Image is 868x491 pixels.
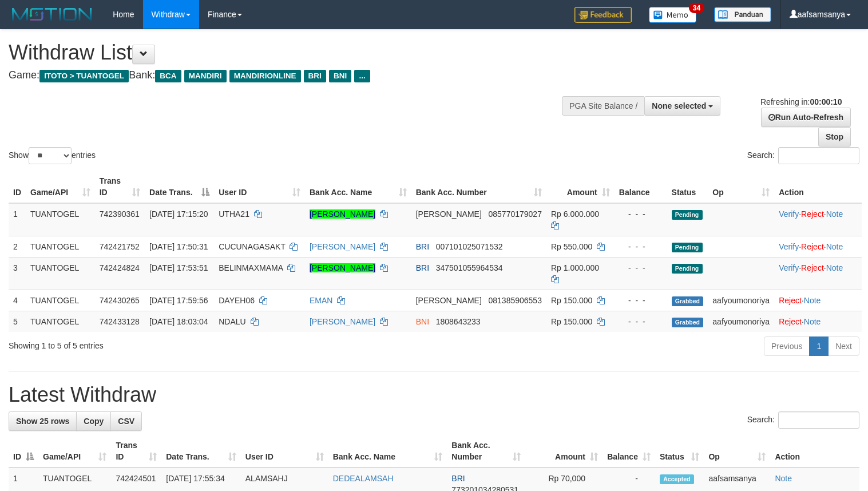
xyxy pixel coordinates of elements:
[760,97,842,106] span: Refreshing in:
[9,335,353,351] div: Showing 1 to 5 of 5 entries
[26,257,95,290] td: TUANTOGEL
[145,171,214,203] th: Date Trans.: activate to sort column descending
[38,435,111,468] th: Game/API: activate to sort column ascending
[779,242,799,251] a: Verify
[447,435,525,468] th: Bank Acc. Number: activate to sort column ascending
[619,262,663,274] div: - - -
[100,209,140,219] span: 742390361
[747,147,859,164] label: Search:
[9,147,96,164] label: Show entries
[416,242,429,251] span: BRI
[551,263,599,272] span: Rp 1.000.000
[672,264,703,274] span: Pending
[603,435,655,468] th: Balance: activate to sort column ascending
[416,263,429,272] span: BRI
[416,209,482,219] span: [PERSON_NAME]
[810,97,842,106] strong: 00:00:10
[9,41,567,64] h1: Withdraw List
[551,296,592,305] span: Rp 150.000
[84,417,104,426] span: Copy
[672,318,704,327] span: Grabbed
[149,209,208,219] span: [DATE] 17:15:20
[489,209,542,219] span: Copy 085770179027 to clipboard
[489,296,542,305] span: Copy 081385906553 to clipboard
[770,435,859,468] th: Action
[76,411,111,431] a: Copy
[649,7,697,23] img: Button%20Memo.svg
[708,290,774,311] td: aafyoumonoriya
[747,411,859,429] label: Search:
[667,171,708,203] th: Status
[525,435,603,468] th: Amount: activate to sort column ascending
[9,383,859,406] h1: Latest Withdraw
[551,209,599,219] span: Rp 6.000.000
[660,474,694,484] span: Accepted
[672,243,703,252] span: Pending
[39,70,129,82] span: ITOTO > TUANTOGEL
[828,336,859,356] a: Next
[149,296,208,305] span: [DATE] 17:59:56
[774,290,862,311] td: ·
[241,435,328,468] th: User ID: activate to sort column ascending
[774,171,862,203] th: Action
[9,236,26,257] td: 2
[328,435,447,468] th: Bank Acc. Name: activate to sort column ascending
[551,317,592,326] span: Rp 150.000
[801,242,824,251] a: Reject
[9,203,26,236] td: 1
[184,70,227,82] span: MANDIRI
[310,209,375,219] a: [PERSON_NAME]
[329,70,351,82] span: BNI
[310,296,332,305] a: EMAN
[26,290,95,311] td: TUANTOGEL
[672,210,703,220] span: Pending
[619,316,663,327] div: - - -
[219,209,249,219] span: UTHA21
[804,296,821,305] a: Note
[779,209,799,219] a: Verify
[619,295,663,306] div: - - -
[416,296,482,305] span: [PERSON_NAME]
[100,296,140,305] span: 742430265
[704,435,770,468] th: Op: activate to sort column ascending
[16,417,69,426] span: Show 25 rows
[305,171,411,203] th: Bank Acc. Name: activate to sort column ascending
[761,108,851,127] a: Run Auto-Refresh
[708,171,774,203] th: Op: activate to sort column ascending
[778,147,859,164] input: Search:
[436,317,481,326] span: Copy 1808643233 to clipboard
[574,7,632,23] img: Feedback.jpg
[689,3,704,13] span: 34
[809,336,829,356] a: 1
[818,127,851,146] a: Stop
[149,263,208,272] span: [DATE] 17:53:51
[655,435,704,468] th: Status: activate to sort column ascending
[451,474,465,483] span: BRI
[436,263,503,272] span: Copy 347501055964534 to clipboard
[764,336,810,356] a: Previous
[804,317,821,326] a: Note
[9,290,26,311] td: 4
[801,263,824,272] a: Reject
[551,242,592,251] span: Rp 550.000
[310,317,375,326] a: [PERSON_NAME]
[779,296,802,305] a: Reject
[779,317,802,326] a: Reject
[826,263,843,272] a: Note
[652,101,706,110] span: None selected
[9,311,26,332] td: 5
[219,317,245,326] span: NDALU
[562,96,644,116] div: PGA Site Balance /
[26,203,95,236] td: TUANTOGEL
[219,296,255,305] span: DAYEH06
[26,171,95,203] th: Game/API: activate to sort column ascending
[619,241,663,252] div: - - -
[100,242,140,251] span: 742421752
[826,209,843,219] a: Note
[29,147,72,164] select: Showentries
[149,242,208,251] span: [DATE] 17:50:31
[9,70,567,81] h4: Game: Bank:
[436,242,503,251] span: Copy 007101025071532 to clipboard
[416,317,429,326] span: BNI
[333,474,394,483] a: DEDEALAMSAH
